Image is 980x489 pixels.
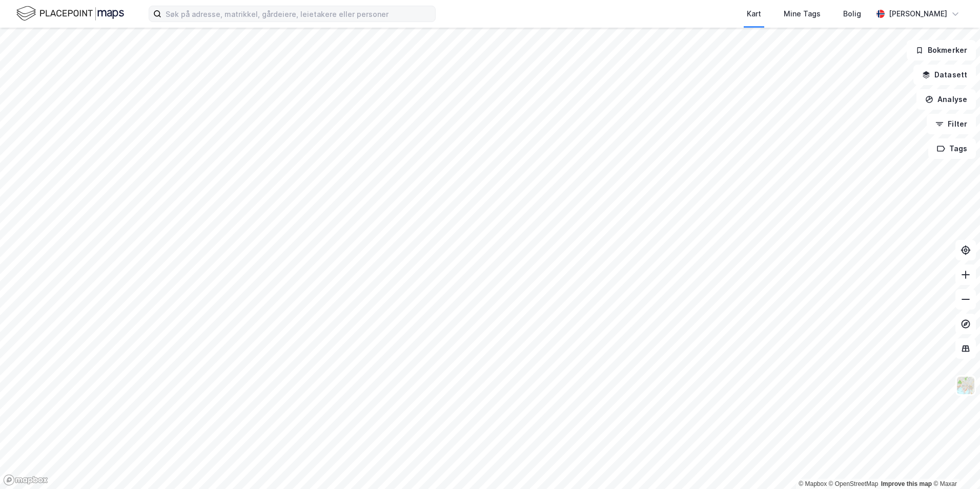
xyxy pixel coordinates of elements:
[927,114,976,134] button: Filter
[3,474,48,486] a: Mapbox homepage
[929,440,980,489] div: Kontrollprogram for chat
[928,138,976,159] button: Tags
[956,376,975,395] img: Z
[907,40,976,60] button: Bokmerker
[881,480,932,487] a: Improve this map
[161,6,435,22] input: Søk på adresse, matrikkel, gårdeiere, leietakere eller personer
[913,65,976,85] button: Datasett
[16,5,124,23] img: logo.f888ab2527a4732fd821a326f86c7f29.svg
[916,89,976,110] button: Analyse
[784,8,821,20] div: Mine Tags
[843,8,861,20] div: Bolig
[799,480,827,487] a: Mapbox
[747,8,761,20] div: Kart
[929,440,980,489] iframe: Chat Widget
[829,480,879,487] a: OpenStreetMap
[889,8,947,20] div: [PERSON_NAME]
